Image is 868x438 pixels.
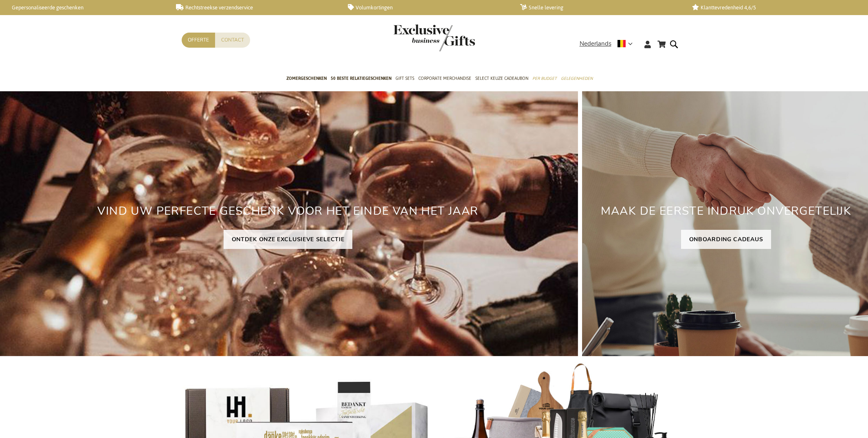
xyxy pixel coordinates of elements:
span: Zomergeschenken [286,74,327,83]
a: Contact [215,33,250,48]
a: Klanttevredenheid 4,6/5 [692,4,851,11]
span: Select Keuze Cadeaubon [475,74,528,83]
div: Nederlands [580,39,638,48]
a: Gepersonaliseerde geschenken [4,4,163,11]
a: store logo [393,24,434,51]
span: Gift Sets [396,74,414,83]
a: Rechtstreekse verzendservice [176,4,335,11]
span: Per Budget [532,74,557,83]
span: Corporate Merchandise [418,74,471,83]
a: ONBOARDING CADEAUS [681,230,771,249]
img: Exclusive Business gifts logo [393,24,475,51]
a: Offerte [182,33,215,48]
a: ONTDEK ONZE EXCLUSIEVE SELECTIE [224,230,353,249]
span: 50 beste relatiegeschenken [331,74,391,83]
a: Volumkortingen [348,4,507,11]
a: Snelle levering [520,4,679,11]
span: Nederlands [580,39,611,48]
span: Gelegenheden [561,74,593,83]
